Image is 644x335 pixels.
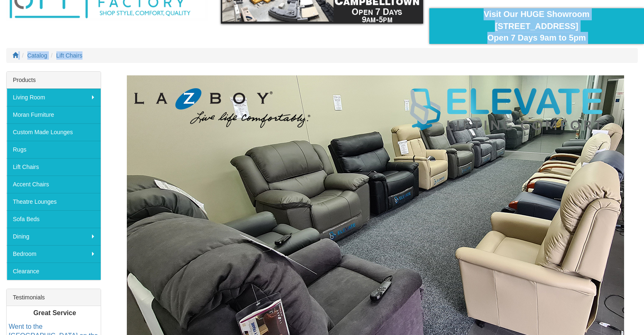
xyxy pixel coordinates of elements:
div: Visit Our HUGE Showroom [STREET_ADDRESS] Open 7 Days 9am to 5pm [436,8,638,44]
b: Great Service [33,309,76,316]
a: Rugs [7,141,101,158]
a: Lift Chairs [7,158,101,176]
div: Products [7,72,101,89]
a: Moran Furniture [7,106,101,123]
a: Custom Made Lounges [7,123,101,141]
a: Lift Chairs [56,52,82,59]
a: Clearance [7,263,101,280]
a: Catalog [27,52,47,59]
a: Bedroom [7,245,101,263]
a: Accent Chairs [7,176,101,193]
a: Dining [7,228,101,245]
div: Testimonials [7,289,101,306]
a: Theatre Lounges [7,193,101,210]
a: Living Room [7,89,101,106]
a: Sofa Beds [7,210,101,228]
